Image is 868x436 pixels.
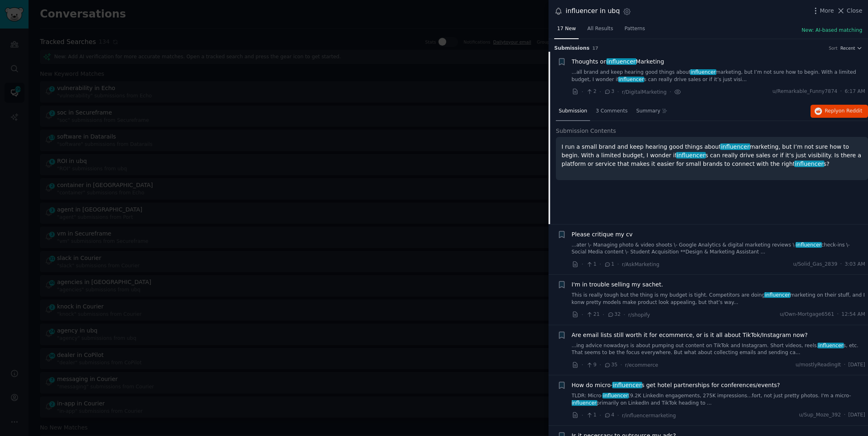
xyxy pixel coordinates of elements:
span: 1 [586,261,596,268]
span: influencer [602,393,629,399]
span: 4 [604,412,614,419]
span: 17 New [557,25,576,33]
button: New: AI-based matching [802,27,862,34]
span: Thoughts on Marketing [572,57,664,66]
span: u/Sup_Moze_392 [799,412,841,419]
span: 17 [593,46,599,51]
span: More [820,7,834,15]
span: · [599,88,601,96]
span: Close [847,7,862,15]
span: · [623,310,625,319]
span: · [599,260,601,269]
span: How do micro- s get hotel partnerships for conferences/events? [572,381,780,390]
div: influencer in ubq [566,6,620,16]
span: Recent [840,45,855,51]
span: influencer [612,382,642,388]
span: Submission Contents [556,127,616,135]
span: 3 [604,88,614,95]
span: · [837,311,839,318]
button: Replyon Reddit [811,105,868,118]
p: I run a small brand and keep hearing good things about marketing, but I’m not sure how to begin. ... [562,143,862,168]
button: Recent [840,45,862,51]
span: influencer [618,77,645,82]
span: · [840,88,842,95]
span: · [582,88,583,96]
span: u/mostlyReadingIt [795,361,841,369]
a: Please critique my cv [572,230,633,239]
span: · [844,361,846,369]
span: 6:17 AM [845,88,865,95]
div: Sort [829,45,838,51]
span: on Reddit [839,108,862,114]
span: 1 [586,412,596,419]
span: influencer [676,152,706,159]
span: 9 [586,361,596,369]
span: 1 [604,261,614,268]
span: Reply [825,108,862,115]
a: TLDR: Micro-influencer(9.2K LinkedIn engagements, 275K impressions...fort, not just pretty photos... [572,392,866,407]
span: · [582,310,583,319]
span: Submission s [554,45,590,52]
span: influencer [817,343,844,348]
span: influencer [795,242,822,248]
span: · [599,361,601,369]
span: · [844,412,846,419]
span: influencer [606,58,637,65]
span: r/ecommerce [625,362,658,368]
span: r/DigitalMarketing [622,89,667,95]
span: u/Own-Mortgage6561 [780,311,834,318]
span: 12:54 AM [842,311,865,318]
span: · [617,88,619,96]
span: [DATE] [848,361,865,369]
span: r/AskMarketing [622,262,659,267]
span: [DATE] [848,412,865,419]
span: 32 [607,311,621,318]
span: · [582,260,583,269]
span: u/Remarkable_Funny7874 [773,88,837,95]
span: influencer [794,161,824,167]
button: Close [837,7,862,15]
span: 21 [586,311,599,318]
span: 3:03 AM [845,261,865,268]
a: How do micro-influencers get hotel partnerships for conferences/events? [572,381,780,390]
span: influencer [690,69,716,75]
span: · [582,361,583,369]
span: u/Solid_Gas_2839 [793,261,837,268]
a: This is really tough but the thing is my budget is tight. Competitors are doinginfluencermarketin... [572,292,866,306]
a: All Results [584,22,616,39]
a: ...ater \- Managing photo & video shoots \- Google Analytics & digital marketing reviews \-influe... [572,242,866,256]
span: 35 [604,361,617,369]
span: r/influencermarketing [622,413,676,418]
span: influencer [764,292,791,298]
span: · [582,411,583,420]
a: 17 New [554,22,579,39]
button: More [811,7,834,15]
a: Thoughts oninfluencerMarketing [572,57,664,66]
span: influencer [571,400,597,406]
span: 3 Comments [596,108,628,115]
span: · [603,310,604,319]
a: ...ing advice nowadays is about pumping out content on TikTok and Instagram. Short videos, reels,... [572,342,866,357]
a: I'm in trouble selling my sachet. [572,280,663,289]
span: Submission [559,108,587,115]
span: influencer [720,143,750,150]
span: · [620,361,622,369]
span: Patterns [625,25,645,33]
span: · [599,411,601,420]
span: 2 [586,88,596,95]
span: · [670,88,671,96]
a: Patterns [622,22,648,39]
span: · [617,411,619,420]
span: Summary [636,108,660,115]
span: · [617,260,619,269]
span: · [840,261,842,268]
span: r/shopify [628,312,650,318]
span: All Results [587,25,613,33]
a: Are email lists still worth it for ecommerce, or is it all about TikTok/Instagram now? [572,331,808,339]
a: ...all brand and keep hearing good things aboutinfluencermarketing, but I’m not sure how to begin... [572,69,866,83]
